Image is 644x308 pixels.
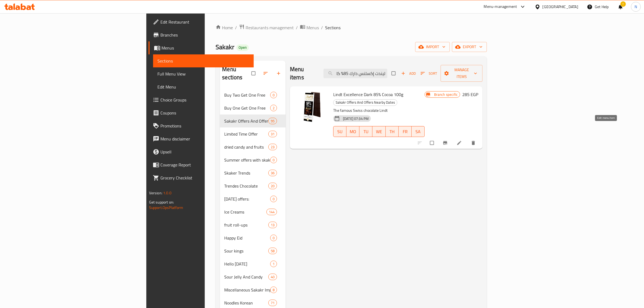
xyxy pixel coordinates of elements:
[153,54,254,67] a: Sections
[216,24,487,31] nav: breadcrumb
[412,126,425,137] button: SA
[148,171,254,184] a: Grocery Checklist
[270,235,277,241] span: 0
[224,261,270,267] span: Hello [DATE]
[635,4,637,10] span: N
[300,24,319,31] a: Menus
[224,300,268,306] span: Noodles Korean
[268,222,277,228] div: items
[484,4,517,10] div: Menu-management
[439,137,452,149] button: Branch-specific-item
[220,89,286,101] div: Buy Two Get One Free0
[270,157,277,163] div: items
[266,209,277,215] div: items
[270,93,277,98] span: 0
[359,126,372,137] button: TU
[273,67,286,79] button: Add section
[268,118,277,124] div: items
[148,93,254,106] a: Choice Groups
[160,175,250,181] span: Grocery Checklist
[269,300,277,306] span: 71
[270,261,277,267] div: items
[148,119,254,132] a: Promotions
[220,283,286,296] div: Miscellaneous Sakakr Imports8
[148,41,254,54] a: Menus
[401,128,409,136] span: FR
[269,222,277,228] span: 13
[388,68,400,78] span: Select section
[220,140,286,153] div: dried candy and fruits23
[290,65,317,81] h2: Menu items
[417,69,441,78] span: Sort items
[224,274,268,280] span: Sour Jelly And Candy
[224,157,270,163] span: Summer offers with skakr
[224,196,270,202] span: [DATE] offers:
[224,183,268,189] span: Trendes Chocolate
[220,153,286,166] div: Summer offers with skakr0
[160,123,250,129] span: Promotions
[362,128,370,136] span: TU
[224,222,268,228] div: fruit roll-ups
[224,92,270,98] span: Buy Two Get One Free
[267,209,277,215] span: 144
[224,196,270,202] div: Monday offers:
[161,45,250,51] span: Menus
[268,183,277,189] div: items
[270,287,277,293] div: items
[153,67,254,80] a: Full Menu View
[220,257,286,270] div: Hello [DATE]1
[224,105,270,111] div: Buy One Get One Free
[160,162,250,168] span: Coverage Report
[270,261,277,267] span: 1
[224,235,270,241] div: Happy Eid
[441,65,483,82] button: Manage items
[400,69,417,78] button: Add
[399,126,412,137] button: FR
[268,300,277,306] div: items
[270,196,277,202] div: items
[220,270,286,283] div: Sour Jelly And Candy40
[160,97,250,103] span: Choice Groups
[372,126,385,137] button: WE
[224,144,268,150] span: dried candy and fruits
[148,158,254,171] a: Coverage Report
[149,189,162,196] span: Version:
[270,287,277,293] span: 8
[269,132,277,137] span: 31
[224,131,268,137] span: Limited Time Offer
[160,136,250,142] span: Menu disclaimer
[224,261,270,267] div: Hello Ramadan
[427,138,438,148] span: Select to update
[224,287,270,293] div: Miscellaneous Sakakr Imports
[163,189,171,196] span: 1.0.0
[220,205,286,218] div: Ice Creams144
[269,119,277,124] span: 95
[333,99,397,106] span: Sakakr Offers And Offers Nearby Dates
[157,71,250,77] span: Full Menu View
[336,128,344,136] span: SU
[414,128,422,136] span: SA
[333,90,403,99] span: Lindt Excellence Dark 85% Cocoa 100g
[415,42,450,52] button: import
[224,209,266,215] span: Ice Creams
[419,69,438,78] button: Sort
[306,24,319,31] span: Menus
[239,24,294,31] a: Restaurants management
[224,118,268,124] div: Sakakr Offers And Offers Nearby Dates
[148,132,254,145] a: Menu disclaimer
[224,248,268,254] span: Sour kings
[148,106,254,119] a: Coupons
[268,248,277,254] div: items
[467,137,480,149] button: delete
[400,69,417,78] span: Add item
[246,24,294,31] span: Restaurants management
[157,84,250,90] span: Edit Menu
[248,68,260,78] span: Select all sections
[220,127,286,140] div: Limited Time Offer31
